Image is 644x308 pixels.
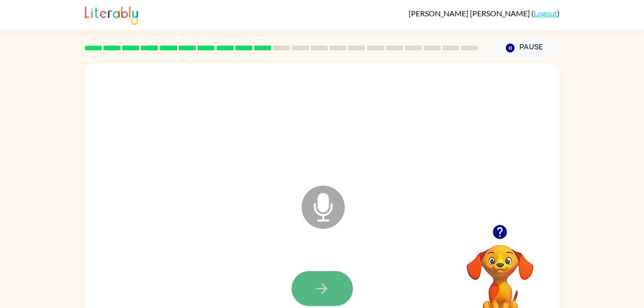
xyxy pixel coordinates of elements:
[490,37,560,59] button: Pause
[409,9,531,18] span: [PERSON_NAME] [PERSON_NAME]
[85,4,138,25] img: Literably
[409,9,560,18] div: ( )
[534,9,557,18] a: Logout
